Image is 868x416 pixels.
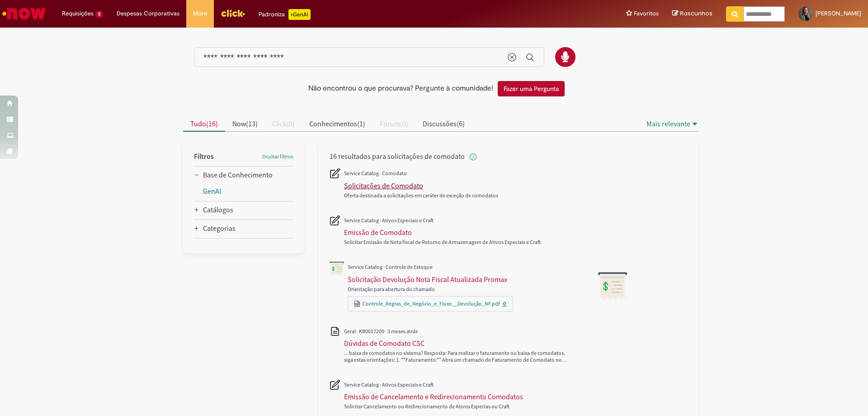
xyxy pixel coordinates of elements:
[672,10,712,18] a: Rascunhos
[259,9,311,20] div: Padroniza
[680,9,712,18] span: Rascunhos
[308,85,493,93] h2: Não encontrou o que procurava? Pergunte à comunidade!
[117,9,179,18] span: Despesas Corporativas
[95,10,103,18] span: 2
[498,81,565,96] button: Fazer uma Pergunta
[221,6,245,20] img: click_logo_yellow_360x200.png
[726,6,744,22] button: Pesquisar
[288,9,311,20] p: +GenAi
[1,5,47,23] img: ServiceNow
[816,10,861,17] span: [PERSON_NAME]
[62,9,94,18] span: Requisições
[193,9,207,18] span: More
[634,9,659,18] span: Favoritos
